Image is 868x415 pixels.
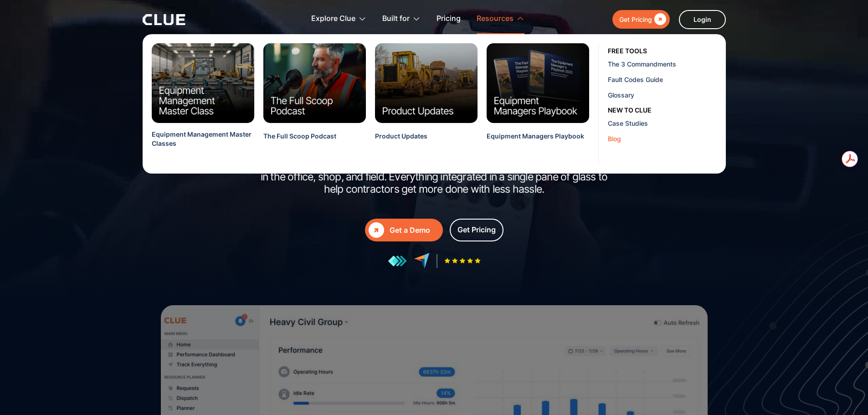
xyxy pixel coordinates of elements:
div: Get Pricing [619,14,652,25]
a: Case Studies [608,115,723,131]
div: Glossary [608,90,719,100]
div: Resources [477,5,514,33]
img: reviews at capterra [414,253,430,269]
div: Resources [477,5,524,33]
div: Equipment Managers Playbook [487,132,584,141]
a: Fault Codes Guide [608,72,723,87]
iframe: Chat Widget [704,287,868,415]
a: Equipment Management Master Classes [152,130,254,160]
a: Equipment Managers Playbook [487,132,584,152]
div: Case Studies [608,118,719,128]
div: The Full Scoop Podcast [263,132,336,141]
nav: Resources [143,34,726,174]
a: Get Pricing [450,219,503,241]
img: reviews at getapp [388,255,407,267]
img: Clue Product Updates [375,43,478,123]
img: Equipment Management MasterClasses [152,43,254,123]
div: The 3 Commandments [608,59,719,69]
a: The Full Scoop Podcast [263,132,336,152]
img: Equipment Managers Playbook [487,43,589,123]
div: Fault Codes Guide [608,75,719,84]
a: Glossary [608,87,723,102]
div: Explore Clue [311,5,366,33]
img: Five-star rating icon [444,258,481,264]
a: Get Pricing [612,10,670,29]
img: Clue Full Scoop Podcast [263,43,366,123]
a: Blog [608,131,723,146]
div: Product Updates [375,132,427,141]
div: Built for [382,5,410,33]
div: Blog [608,134,719,143]
a: The 3 Commandments [608,56,723,72]
div: New to clue [608,105,652,115]
a: Product Updates [375,132,427,152]
div:  [369,222,384,238]
div: Explore Clue [311,5,355,33]
a: Pricing [437,5,461,33]
div: Get a Demo [390,225,439,236]
h2: is a powerful and flexible construction equipment management software in the office, shop, and fi... [252,158,616,196]
div: free tools [608,46,647,56]
div:  [652,14,666,25]
div: Equipment Management Master Classes [152,130,254,149]
div: Built for [382,5,421,33]
a: Get a Demo [365,219,443,241]
a: Login [679,10,726,29]
div: Get Pricing [457,224,496,236]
